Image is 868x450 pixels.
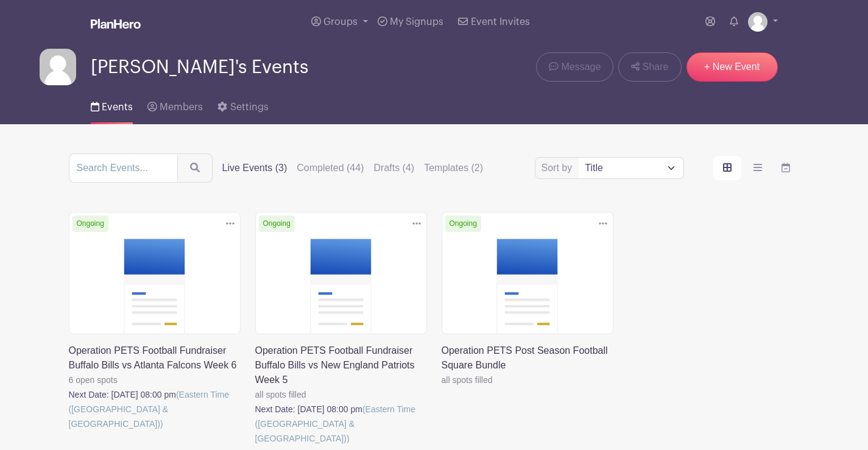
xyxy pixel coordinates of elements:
img: default-ce2991bfa6775e67f084385cd625a349d9dcbb7a52a09fb2fda1e96e2d18dcdb.png [748,12,767,32]
span: Share [643,60,669,74]
a: Members [147,85,203,124]
label: Completed (44) [297,161,364,175]
span: Groups [323,17,358,27]
div: filters [222,161,484,175]
a: Message [536,52,613,82]
label: Sort by [542,161,576,175]
span: Events [102,102,133,112]
label: Live Events (3) [222,161,288,175]
a: + New Event [686,52,778,82]
a: Share [618,52,681,82]
div: order and view [713,156,800,180]
span: [PERSON_NAME]'s Events [91,57,308,77]
span: Members [160,102,203,112]
img: default-ce2991bfa6775e67f084385cd625a349d9dcbb7a52a09fb2fda1e96e2d18dcdb.png [40,49,76,85]
input: Search Events... [69,153,178,183]
label: Drafts (4) [374,161,415,175]
a: Settings [217,85,268,124]
span: Message [561,60,601,74]
img: logo_white-6c42ec7e38ccf1d336a20a19083b03d10ae64f83f12c07503d8b9e83406b4c7d.svg [91,19,141,29]
a: Events [91,85,133,124]
label: Templates (2) [424,161,483,175]
span: Settings [230,102,269,112]
span: My Signups [390,17,443,27]
span: Event Invites [471,17,530,27]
